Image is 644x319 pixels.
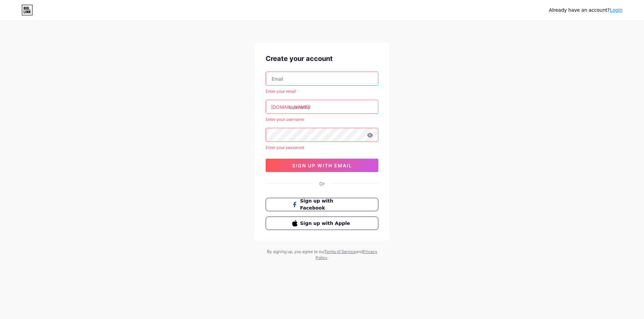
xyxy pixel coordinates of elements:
[266,145,378,151] div: Enter your password
[300,220,352,227] span: Sign up with Apple
[265,249,379,261] div: By signing up, you agree to our and .
[610,7,623,13] a: Login
[319,180,325,187] div: Or
[292,163,352,168] span: sign up with email
[266,88,378,94] div: Enter your email
[266,116,378,123] div: Enter your username
[266,159,378,172] button: sign up with email
[271,103,311,110] div: [DOMAIN_NAME]/
[549,7,623,14] div: Already have an account?
[266,198,378,211] button: Sign up with Facebook
[300,197,352,212] span: Sign up with Facebook
[266,72,378,85] input: Email
[266,100,378,113] input: username
[266,217,378,230] button: Sign up with Apple
[324,249,356,254] a: Terms of Service
[266,54,378,64] div: Create your account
